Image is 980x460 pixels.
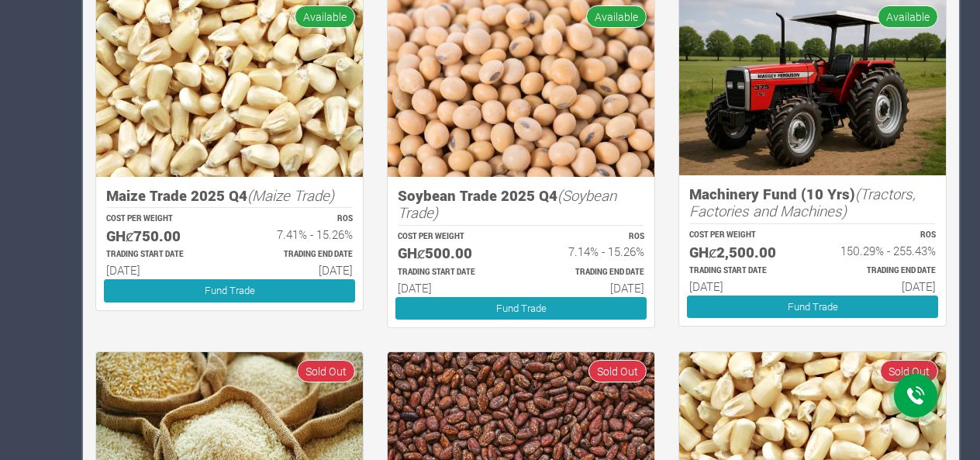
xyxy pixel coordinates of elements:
[243,213,353,225] p: ROS
[398,267,507,278] p: Estimated Trading Start Date
[243,227,353,241] h6: 7.41% - 15.26%
[880,360,938,382] span: Sold Out
[689,185,936,220] h5: Machinery Fund (10 Yrs)
[689,230,799,241] p: COST PER WEIGHT
[106,213,216,225] p: COST PER WEIGHT
[398,281,507,295] h6: [DATE]
[586,5,647,28] span: Available
[104,279,355,302] a: Fund Trade
[689,279,799,293] h6: [DATE]
[398,244,507,262] h5: GHȼ500.00
[398,231,507,243] p: COST PER WEIGHT
[535,244,644,258] h6: 7.14% - 15.26%
[535,267,644,278] p: Estimated Trading End Date
[243,249,353,261] p: Estimated Trading End Date
[826,279,936,293] h6: [DATE]
[398,187,644,222] h5: Soybean Trade 2025 Q4
[243,263,353,277] h6: [DATE]
[826,244,936,258] h6: 150.29% - 255.43%
[689,244,799,261] h5: GHȼ2,500.00
[689,265,799,277] p: Estimated Trading Start Date
[588,360,647,382] span: Sold Out
[535,281,644,295] h6: [DATE]
[878,5,938,28] span: Available
[106,227,216,245] h5: GHȼ750.00
[247,185,334,205] i: (Maize Trade)
[689,184,916,221] i: (Tractors, Factories and Machines)
[297,360,355,382] span: Sold Out
[398,185,616,223] i: (Soybean Trade)
[535,231,644,243] p: ROS
[687,296,938,318] a: Fund Trade
[826,265,936,277] p: Estimated Trading End Date
[295,5,355,28] span: Available
[106,263,216,277] h6: [DATE]
[826,230,936,241] p: ROS
[106,249,216,261] p: Estimated Trading Start Date
[395,297,647,320] a: Fund Trade
[106,187,353,205] h5: Maize Trade 2025 Q4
